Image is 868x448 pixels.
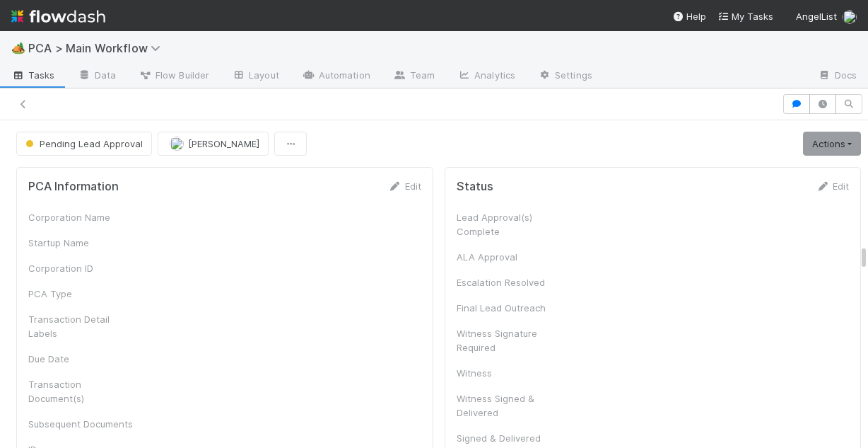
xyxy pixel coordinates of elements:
[221,65,291,88] a: Layout
[796,11,837,22] span: AngelList
[28,287,134,301] div: PCA Type
[457,366,563,380] div: Witness
[28,261,134,275] div: Corporation ID
[127,65,221,88] a: Flow Builder
[158,132,269,156] button: [PERSON_NAME]
[717,9,773,23] a: My Tasks
[28,417,134,431] div: Subsequent Documents
[28,210,134,224] div: Corporation Name
[843,10,857,24] img: avatar_1c530150-f9f0-4fb8-9f5d-006d570d4582.png
[188,138,259,149] span: [PERSON_NAME]
[457,326,563,355] div: Witness Signature Required
[388,180,421,192] a: Edit
[457,250,563,264] div: ALA Approval
[11,68,55,82] span: Tasks
[170,137,184,151] img: avatar_d89a0a80-047e-40c9-bdc2-a2d44e645fd3.png
[28,236,134,250] div: Startup Name
[28,352,134,366] div: Due Date
[28,41,168,55] span: PCA > Main Workflow
[382,65,446,88] a: Team
[457,301,563,315] div: Final Lead Outreach
[16,132,152,156] button: Pending Lead Approval
[291,65,382,88] a: Automation
[527,65,604,88] a: Settings
[457,180,493,194] h5: Status
[28,312,134,340] div: Transaction Detail Labels
[11,4,105,28] img: logo-inverted-e16ddd16eac7371096b0.svg
[717,11,773,22] span: My Tasks
[457,391,563,420] div: Witness Signed & Delivered
[457,431,563,445] div: Signed & Delivered
[457,210,563,239] div: Lead Approval(s) Complete
[23,138,143,149] span: Pending Lead Approval
[28,180,119,194] h5: PCA Information
[139,68,209,82] span: Flow Builder
[446,65,527,88] a: Analytics
[11,42,25,54] span: 🏕️
[28,377,134,406] div: Transaction Document(s)
[803,132,861,156] a: Actions
[457,275,563,289] div: Escalation Resolved
[672,9,706,23] div: Help
[816,180,849,192] a: Edit
[66,65,127,88] a: Data
[807,65,868,88] a: Docs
